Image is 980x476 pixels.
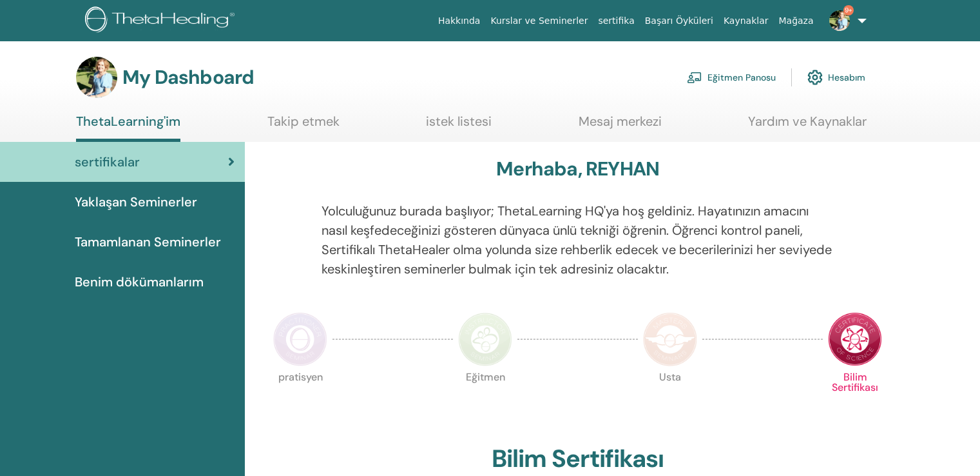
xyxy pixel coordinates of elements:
img: Instructor [458,312,512,366]
a: Başarı Öyküleri [640,9,718,33]
a: Eğitmen Panosu [687,63,776,92]
a: Kurslar ve Seminerler [485,9,593,33]
a: Hesabım [807,63,865,92]
p: Eğitmen [458,372,512,426]
img: default.jpg [829,10,850,31]
h2: Bilim Sertifikası [492,444,664,474]
img: Master [643,312,697,366]
h3: My Dashboard [122,66,254,89]
a: Mağaza [773,9,818,33]
h3: Merhaba, REYHAN [496,157,659,181]
img: default.jpg [76,57,117,98]
span: 9+ [843,5,854,15]
a: Takip etmek [267,114,340,139]
span: sertifikalar [75,152,140,172]
p: Usta [643,372,697,426]
img: Practitioner [273,312,327,366]
a: Kaynaklar [718,9,774,33]
img: logo.png [85,6,239,35]
p: pratisyen [273,372,327,426]
span: Benim dökümanlarım [75,272,204,292]
a: Mesaj merkezi [579,114,662,139]
img: chalkboard-teacher.svg [687,72,702,83]
span: Tamamlanan Seminerler [75,232,221,252]
a: Yardım ve Kaynaklar [748,114,867,139]
span: Yaklaşan Seminerler [75,192,197,212]
p: Bilim Sertifikası [828,372,882,426]
a: sertifika [593,9,639,33]
a: ThetaLearning'im [76,114,180,142]
img: cog.svg [807,66,823,88]
p: Yolculuğunuz burada başlıyor; ThetaLearning HQ'ya hoş geldiniz. Hayatınızın amacını nasıl keşfede... [322,201,834,279]
img: Certificate of Science [828,312,882,366]
a: istek listesi [426,114,492,139]
a: Hakkında [433,9,486,33]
